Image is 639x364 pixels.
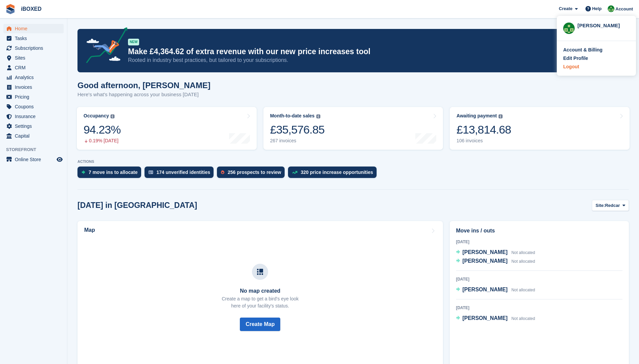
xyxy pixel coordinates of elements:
a: menu [3,112,64,121]
span: CRM [15,63,55,72]
img: stora-icon-8386f47178a22dfd0bd8f6a31ec36ba5ce8667c1dd55bd0f319d3a0aa187defe.svg [5,4,15,14]
a: menu [3,43,64,53]
a: Occupancy 94.23% 0.19% [DATE] [77,107,257,150]
a: 320 price increase opportunities [288,167,380,181]
button: Create Map [240,318,280,331]
h2: [DATE] in [GEOGRAPHIC_DATA] [77,201,197,210]
span: Not allocated [511,316,535,321]
a: menu [3,155,64,164]
div: £35,576.85 [270,123,325,137]
span: Home [15,24,55,33]
img: map-icn-33ee37083ee616e46c38cad1a60f524a97daa1e2b2c8c0bc3eb3415660979fc1.svg [257,269,263,275]
p: Rooted in industry best practices, but tailored to your subscriptions. [128,57,570,64]
div: Edit Profile [563,55,588,62]
img: icon-info-grey-7440780725fd019a000dd9b08b2336e03edf1995a4989e88bcd33f0948082b44.svg [499,114,503,118]
a: menu [3,53,64,63]
span: Subscriptions [15,43,55,53]
div: Awaiting payment [456,113,497,119]
a: Month-to-date sales £35,576.85 267 invoices [263,107,443,150]
a: menu [3,102,64,111]
div: £13,814.68 [456,123,511,137]
a: 7 move ins to allocate [77,167,145,181]
span: Insurance [15,112,55,121]
a: menu [3,63,64,72]
span: [PERSON_NAME] [462,258,508,264]
a: menu [3,131,64,141]
div: Month-to-date sales [270,113,315,119]
div: Logout [563,63,579,70]
a: iBOXED [18,3,44,14]
span: [PERSON_NAME] [462,315,508,321]
span: Online Store [15,155,55,164]
img: Amanda Forder [563,23,575,34]
p: Make £4,364.62 of extra revenue with our new price increases tool [128,47,570,57]
div: Occupancy [84,113,109,119]
h2: Map [84,227,95,233]
div: 7 move ins to allocate [89,170,138,175]
a: 256 prospects to review [217,167,288,181]
p: ACTIONS [77,159,629,164]
img: Amanda Forder [608,5,614,12]
img: price_increase_opportunities-93ffe204e8149a01c8c9dc8f82e8f89637d9d84a8eef4429ea346261dce0b2c0.svg [292,171,297,174]
div: [DATE] [456,305,622,311]
img: icon-info-grey-7440780725fd019a000dd9b08b2336e03edf1995a4989e88bcd33f0948082b44.svg [110,114,115,118]
span: Capital [15,131,55,141]
div: 106 invoices [456,138,511,144]
span: Create [559,5,572,12]
div: NEW [128,39,139,45]
span: Help [592,5,602,12]
span: Coupons [15,102,55,111]
img: move_ins_to_allocate_icon-fdf77a2bb77ea45bf5b3d319d69a93e2d87916cf1d5bf7949dd705db3b84f3ca.svg [82,170,85,174]
div: 320 price increase opportunities [301,170,373,175]
span: [PERSON_NAME] [462,249,508,255]
a: [PERSON_NAME] Not allocated [456,257,535,266]
span: Sites [15,53,55,63]
a: Account & Billing [563,46,630,53]
span: Invoices [15,82,55,92]
div: [DATE] [456,239,622,245]
a: menu [3,121,64,131]
img: icon-info-grey-7440780725fd019a000dd9b08b2336e03edf1995a4989e88bcd33f0948082b44.svg [316,114,320,118]
a: menu [3,73,64,82]
img: verify_identity-adf6edd0f0f0b5bbfe63781bf79b02c33cf7c696d77639b501bdc392416b5a36.svg [149,170,153,174]
a: Logout [563,63,630,70]
span: Storefront [6,146,67,153]
a: menu [3,92,64,102]
div: [DATE] [456,276,622,282]
span: Redcar [605,202,620,209]
span: Analytics [15,73,55,82]
span: Site: [596,202,605,209]
div: 267 invoices [270,138,325,144]
div: 174 unverified identities [157,170,211,175]
div: 94.23% [84,123,121,137]
a: Edit Profile [563,55,630,62]
p: Here's what's happening across your business [DATE] [77,91,211,99]
a: menu [3,24,64,33]
span: [PERSON_NAME] [462,287,508,292]
a: Awaiting payment £13,814.68 106 invoices [450,107,630,150]
a: [PERSON_NAME] Not allocated [456,314,535,323]
p: Create a map to get a bird's eye look here of your facility's status. [222,295,298,310]
span: Pricing [15,92,55,102]
span: Tasks [15,34,55,43]
div: [PERSON_NAME] [577,22,630,28]
a: menu [3,34,64,43]
a: menu [3,82,64,92]
img: price-adjustments-announcement-icon-8257ccfd72463d97f412b2fc003d46551f7dbcb40ab6d574587a9cd5c0d94... [81,27,128,66]
a: [PERSON_NAME] Not allocated [456,286,535,294]
span: Account [615,6,633,12]
a: Preview store [56,155,64,163]
div: 0.19% [DATE] [84,138,121,144]
button: Site: Redcar [592,200,629,211]
a: [PERSON_NAME] Not allocated [456,248,535,257]
a: 174 unverified identities [145,167,217,181]
span: Not allocated [511,259,535,264]
img: prospect-51fa495bee0391a8d652442698ab0144808aea92771e9ea1ae160a38d050c398.svg [221,170,224,174]
span: Not allocated [511,288,535,292]
h1: Good afternoon, [PERSON_NAME] [77,81,211,90]
div: 256 prospects to review [228,170,281,175]
h3: No map created [222,288,298,294]
span: Settings [15,121,55,131]
span: Not allocated [511,250,535,255]
div: Account & Billing [563,46,603,53]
